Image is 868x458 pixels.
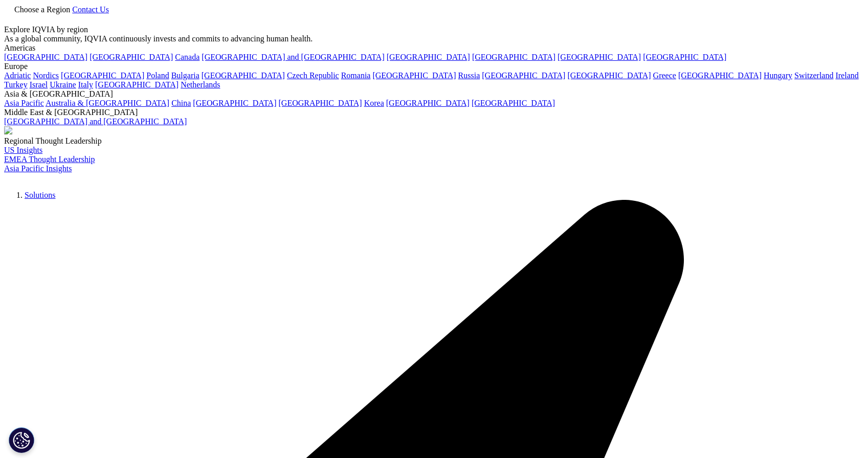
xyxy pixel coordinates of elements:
[4,62,864,71] div: Europe
[567,71,651,80] a: [GEOGRAPHIC_DATA]
[764,71,792,80] a: Hungary
[193,99,276,107] a: [GEOGRAPHIC_DATA]
[653,71,676,80] a: Greece
[458,71,480,80] a: Russia
[146,71,169,80] a: Poland
[287,71,339,80] a: Czech Republic
[472,99,555,107] a: [GEOGRAPHIC_DATA]
[4,108,864,117] div: Middle East & [GEOGRAPHIC_DATA]
[61,71,144,80] a: [GEOGRAPHIC_DATA]
[33,71,59,80] a: Nordics
[835,71,858,80] a: Ireland
[794,71,833,80] a: Switzerland
[341,71,371,80] a: Romania
[4,53,87,61] a: [GEOGRAPHIC_DATA]
[171,71,199,80] a: Bulgaria
[30,80,48,89] a: Israel
[482,71,565,80] a: [GEOGRAPHIC_DATA]
[4,99,44,107] a: Asia Pacific
[95,80,179,89] a: [GEOGRAPHIC_DATA]
[4,164,72,173] a: Asia Pacific Insights
[14,5,70,14] span: Choose a Region
[372,71,456,80] a: [GEOGRAPHIC_DATA]
[4,25,864,34] div: Explore IQVIA by region
[386,99,470,107] a: [GEOGRAPHIC_DATA]
[643,53,726,61] a: [GEOGRAPHIC_DATA]
[202,71,285,80] a: [GEOGRAPHIC_DATA]
[171,99,191,107] a: China
[4,34,864,43] div: As a global community, IQVIA continuously invests and commits to advancing human health.
[46,99,169,107] a: Australia & [GEOGRAPHIC_DATA]
[472,53,555,61] a: [GEOGRAPHIC_DATA]
[25,191,55,199] a: Solutions
[4,146,42,154] a: US Insights
[4,43,864,53] div: Americas
[678,71,762,80] a: [GEOGRAPHIC_DATA]
[4,117,187,126] a: [GEOGRAPHIC_DATA] and [GEOGRAPHIC_DATA]
[181,80,220,89] a: Netherlands
[558,53,641,61] a: [GEOGRAPHIC_DATA]
[279,99,362,107] a: [GEOGRAPHIC_DATA]
[387,53,470,61] a: [GEOGRAPHIC_DATA]
[9,427,34,453] button: Cookies Settings
[90,53,173,61] a: [GEOGRAPHIC_DATA]
[4,155,95,164] a: EMEA Thought Leadership
[4,89,864,99] div: Asia & [GEOGRAPHIC_DATA]
[50,80,76,89] a: Ukraine
[4,136,864,146] div: Regional Thought Leadership
[4,126,12,134] img: 2093_analyzing-data-using-big-screen-display-and-laptop.png
[175,53,199,61] a: Canada
[72,5,109,14] a: Contact Us
[4,71,31,80] a: Adriatic
[4,80,28,89] a: Turkey
[78,80,93,89] a: Italy
[364,99,384,107] a: Korea
[202,53,384,61] a: [GEOGRAPHIC_DATA] and [GEOGRAPHIC_DATA]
